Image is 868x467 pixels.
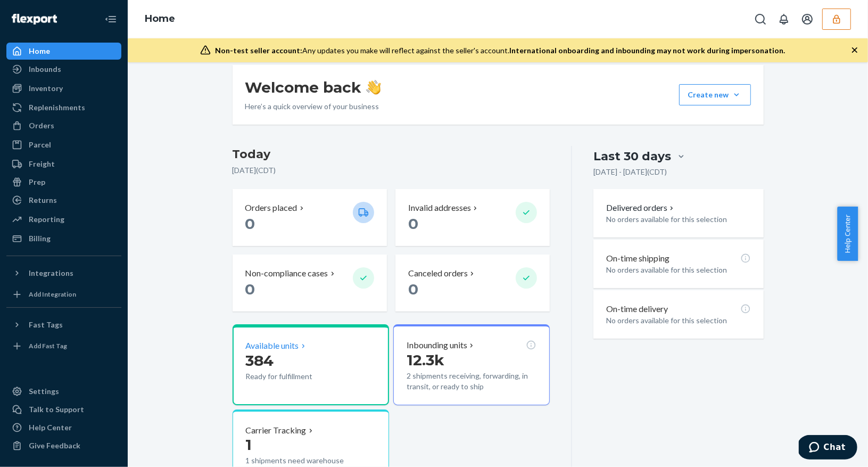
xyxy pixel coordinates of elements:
[6,338,121,355] a: Add Fast Tag
[29,319,63,330] div: Fast Tags
[246,340,299,352] p: Available units
[606,252,669,265] p: On-time shipping
[6,136,121,153] a: Parcel
[12,14,57,24] img: Flexport logo
[29,422,72,433] div: Help Center
[837,207,858,261] button: Help Center
[606,214,750,225] p: No orders available for this selection
[6,419,121,436] a: Help Center
[366,80,381,95] img: hand-wave emoji
[215,46,302,55] span: Non-test seller account:
[6,117,121,134] a: Orders
[606,265,750,275] p: No orders available for this selection
[245,215,255,233] span: 0
[408,215,418,233] span: 0
[29,140,51,150] div: Parcel
[509,46,785,55] span: International onboarding and inbounding may not work during impersonation.
[6,211,121,228] a: Reporting
[606,315,750,326] p: No orders available for this selection
[29,290,76,299] div: Add Integration
[245,78,381,97] h1: Welcome back
[29,159,55,169] div: Freight
[29,102,85,113] div: Replenishments
[6,174,121,191] a: Prep
[29,64,61,75] div: Inbounds
[408,267,468,280] p: Canceled orders
[29,233,51,244] div: Billing
[797,9,818,30] button: Open account menu
[6,437,121,454] button: Give Feedback
[395,189,550,246] button: Invalid addresses 0
[245,267,328,280] p: Non-compliance cases
[6,192,121,209] a: Returns
[246,424,307,437] p: Carrier Tracking
[395,255,550,312] button: Canceled orders 0
[6,230,121,247] a: Billing
[246,371,344,382] p: Ready for fulfillment
[233,189,387,246] button: Orders placed 0
[145,13,175,24] a: Home
[393,324,550,405] button: Inbounding units12.3k2 shipments receiving, forwarding, in transit, or ready to ship
[29,341,67,350] div: Add Fast Tag
[29,120,54,131] div: Orders
[29,268,73,278] div: Integrations
[100,9,121,30] button: Close Navigation
[6,316,121,333] button: Fast Tags
[233,324,389,405] button: Available units384Ready for fulfillment
[6,265,121,282] button: Integrations
[245,202,297,214] p: Orders placed
[29,195,57,206] div: Returns
[29,386,59,397] div: Settings
[29,46,50,56] div: Home
[408,202,471,214] p: Invalid addresses
[799,435,857,462] iframe: Opens a widget where you can chat to one of our agents
[407,351,444,369] span: 12.3k
[136,4,184,35] ol: breadcrumbs
[246,436,252,454] span: 1
[6,61,121,78] a: Inbounds
[606,303,668,315] p: On-time delivery
[233,146,550,163] h3: Today
[408,280,418,298] span: 0
[679,84,751,105] button: Create new
[233,165,550,176] p: [DATE] ( CDT )
[407,339,467,351] p: Inbounding units
[6,383,121,400] a: Settings
[29,404,84,415] div: Talk to Support
[6,155,121,173] a: Freight
[215,45,785,56] div: Any updates you make will reflect against the seller's account.
[6,43,121,60] a: Home
[29,214,64,225] div: Reporting
[750,9,771,30] button: Open Search Box
[6,401,121,418] button: Talk to Support
[29,440,80,451] div: Give Feedback
[6,80,121,97] a: Inventory
[233,255,387,312] button: Non-compliance cases 0
[6,99,121,116] a: Replenishments
[246,351,274,370] span: 384
[6,286,121,303] a: Add Integration
[593,148,671,165] div: Last 30 days
[407,371,536,392] p: 2 shipments receiving, forwarding, in transit, or ready to ship
[29,83,63,94] div: Inventory
[245,101,381,112] p: Here’s a quick overview of your business
[245,280,255,298] span: 0
[773,9,795,30] button: Open notifications
[29,177,45,187] div: Prep
[606,202,676,214] button: Delivered orders
[593,167,667,177] p: [DATE] - [DATE] ( CDT )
